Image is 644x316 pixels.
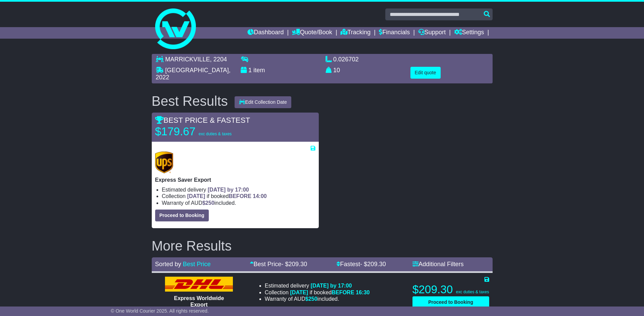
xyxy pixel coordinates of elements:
a: Quote/Book [292,27,332,39]
a: Dashboard [247,27,284,39]
span: [DATE] by 17:00 [208,187,249,193]
a: Best Price [183,261,211,268]
span: [DATE] by 17:00 [311,283,352,289]
span: item [254,67,265,74]
button: Proceed to Booking [412,296,489,308]
button: Proceed to Booking [155,210,209,221]
a: Additional Filters [412,261,464,268]
span: if booked [290,290,370,295]
span: Express Worldwide Export [174,295,224,308]
span: - $ [281,261,307,268]
span: © One World Courier 2025. All rights reserved. [111,308,209,314]
span: [DATE] [187,193,205,199]
span: BEFORE [332,290,354,295]
span: [DATE] [290,290,308,295]
img: UPS (new): Express Saver Export [155,152,173,173]
span: 10 [333,67,340,74]
span: $ [202,200,215,206]
a: Settings [454,27,484,39]
span: , 2204 [210,56,227,63]
li: Collection [162,193,315,199]
li: Estimated delivery [162,186,315,193]
button: Edit Collection Date [235,96,291,108]
span: 14:00 [253,193,267,199]
h2: More Results [152,238,493,253]
span: 250 [205,200,215,206]
span: Sorted by [155,261,181,268]
span: 250 [308,296,317,302]
a: Support [418,27,446,39]
li: Collection [265,289,370,296]
a: Fastest- $209.30 [336,261,386,268]
li: Warranty of AUD included. [265,296,370,302]
p: Express Saver Export [155,177,315,183]
span: 16:30 [356,290,370,295]
span: if booked [187,193,266,199]
span: BEFORE [229,193,252,199]
span: 209.30 [289,261,307,268]
span: exc duties & taxes [199,132,232,136]
p: $209.30 [412,283,489,296]
span: , 2022 [156,67,231,81]
a: Best Price- $209.30 [250,261,307,268]
span: [GEOGRAPHIC_DATA] [165,67,229,74]
span: 0.026702 [333,56,359,63]
span: MARRICKVILLE [165,56,210,63]
li: Estimated delivery [265,282,370,289]
div: Best Results [148,94,232,108]
li: Warranty of AUD included. [162,200,315,206]
p: $179.67 [155,125,240,138]
span: BEST PRICE & FASTEST [155,116,250,124]
a: Tracking [341,27,370,39]
button: Edit quote [410,67,441,79]
span: $ [305,296,317,302]
a: Financials [379,27,410,39]
span: 209.30 [367,261,386,268]
img: DHL: Express Worldwide Export [165,277,233,292]
span: 1 [249,67,252,74]
span: exc duties & taxes [456,290,489,294]
span: - $ [360,261,386,268]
